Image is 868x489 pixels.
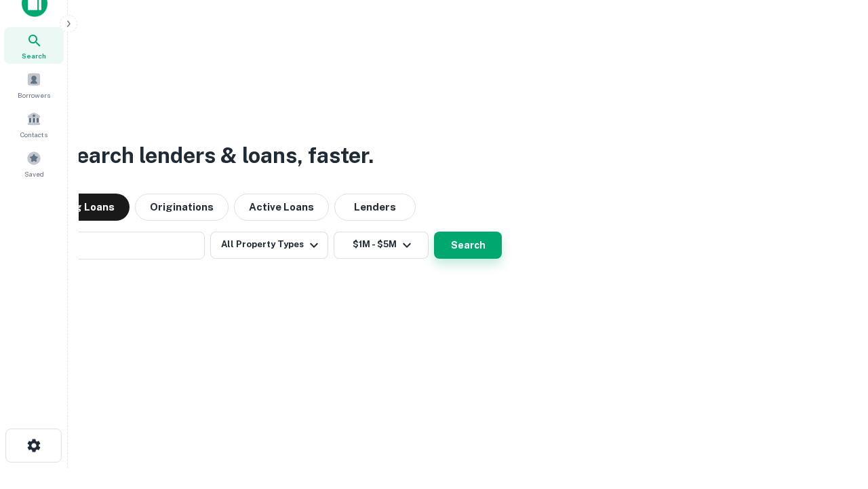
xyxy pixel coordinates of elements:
[4,67,64,103] a: Borrowers
[334,232,429,259] button: $1M - $5M
[4,145,64,182] a: Saved
[135,194,229,221] button: Originations
[20,129,47,140] span: Contacts
[800,380,868,446] iframe: Chat Widget
[234,194,329,221] button: Active Loans
[24,168,44,179] span: Saved
[4,106,64,143] a: Contacts
[22,50,46,61] span: Search
[62,139,374,172] h3: Search lenders & loans, faster.
[334,194,416,221] button: Lenders
[434,232,502,259] button: Search
[210,232,328,259] button: All Property Types
[18,90,50,101] span: Borrowers
[4,27,64,64] a: Search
